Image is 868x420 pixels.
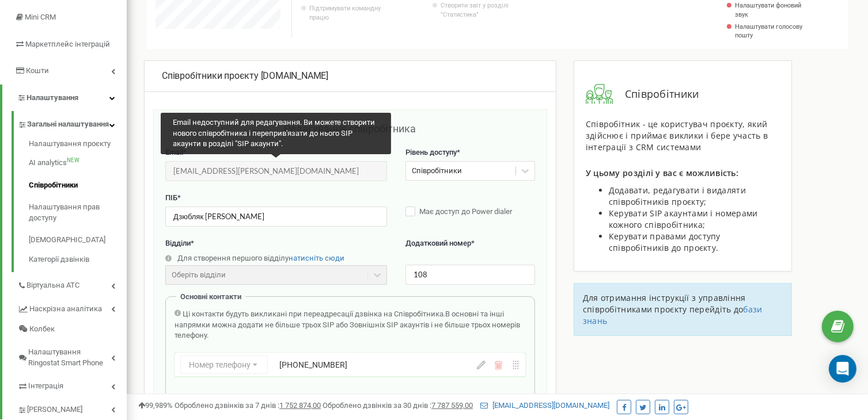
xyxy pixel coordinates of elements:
span: Керувати SIP акаунтами і номерами кожного співробітника; [609,208,758,230]
span: Налаштування [26,93,78,102]
div: Номер телефону[PHONE_NUMBER] [175,353,526,377]
p: Підтримувати командну працю [309,4,393,22]
a: Категорії дзвінків [29,251,127,265]
span: Для створення першого відділу [177,254,289,262]
span: Основні контакти [180,292,241,301]
a: Налаштування Ringostat Smart Phone [17,339,127,373]
span: Загальні налаштування [27,119,109,130]
a: Загальні налаштування [17,111,127,135]
span: Редагування співробітника [284,123,416,135]
span: Кошти [26,66,49,75]
span: Оброблено дзвінків за 7 днів : [175,401,321,410]
a: Налаштування проєкту [29,139,127,152]
span: Ці контакти будуть викликані при переадресації дзвінка на Співробітника. [183,310,445,318]
span: Співробітники проєкту [162,70,259,81]
a: [EMAIL_ADDRESS][DOMAIN_NAME] [480,401,609,410]
a: Інтеграція [17,373,127,396]
span: Керувати правами доступу співробітників до проєкту. [609,231,721,253]
span: 99,989% [138,401,173,410]
span: Оброблено дзвінків за 30 днів : [323,401,473,410]
span: Маркетплейс інтеграцій [25,40,110,48]
span: Наскрізна аналітика [29,304,102,315]
span: Email [165,148,183,156]
a: натисніть сюди [289,254,344,262]
span: Для отримання інструкції з управління співробітниками проєкту перейдіть до [583,292,746,315]
div: [DOMAIN_NAME] [162,70,539,83]
a: AI analyticsNEW [29,152,127,174]
u: 1 752 874,00 [279,401,321,410]
span: Віртуальна АТС [26,280,79,291]
input: Вкажіть додатковий номер [405,265,535,285]
a: Співробітники [29,174,127,197]
a: Налаштування прав доступу [29,196,127,229]
input: Введіть ПІБ [165,207,387,227]
a: Налаштувати голосову пошту [735,22,804,40]
span: У цьому розділі у вас є можливість: [586,167,739,178]
input: Введіть Email [165,161,387,181]
div: Співробітники [412,166,462,177]
a: Наскрізна аналітика [17,296,127,319]
span: Співробітник - це користувач проєкту, який здійснює і приймає виклики і бере участь в інтеграції ... [586,119,768,152]
a: Колбек [17,319,127,339]
span: Відділи [165,239,191,247]
span: Має доступ до Power dialer [419,207,512,216]
a: Налаштування [2,85,127,112]
span: Рівень доступу [405,148,457,156]
div: Open Intercom Messenger [829,355,856,383]
span: Інтеграція [28,381,63,392]
a: Створити звіт у розділі "Статистика" [441,1,547,19]
a: Віртуальна АТС [17,272,127,296]
span: Додавати, редагувати і видаляти співробітників проєкту; [609,185,746,207]
a: Налаштувати фоновий звук [735,1,804,19]
a: бази знань [583,304,763,326]
a: [PERSON_NAME] [17,396,127,420]
span: [PERSON_NAME] [27,404,82,415]
div: [PHONE_NUMBER] [279,359,453,371]
span: ПІБ [165,193,177,202]
span: В основні та інші напрямки можна додати не більше трьох SIP або Зовнішніх SIP акаунтів і не більш... [175,310,520,339]
span: Колбек [29,324,55,335]
u: 7 787 559,00 [431,401,473,410]
span: Налаштування Ringostat Smart Phone [28,347,111,368]
span: Mini CRM [25,13,56,21]
a: [DEMOGRAPHIC_DATA] [29,229,127,251]
span: Співробітники [613,87,699,102]
span: Додатковий номер [405,239,471,247]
